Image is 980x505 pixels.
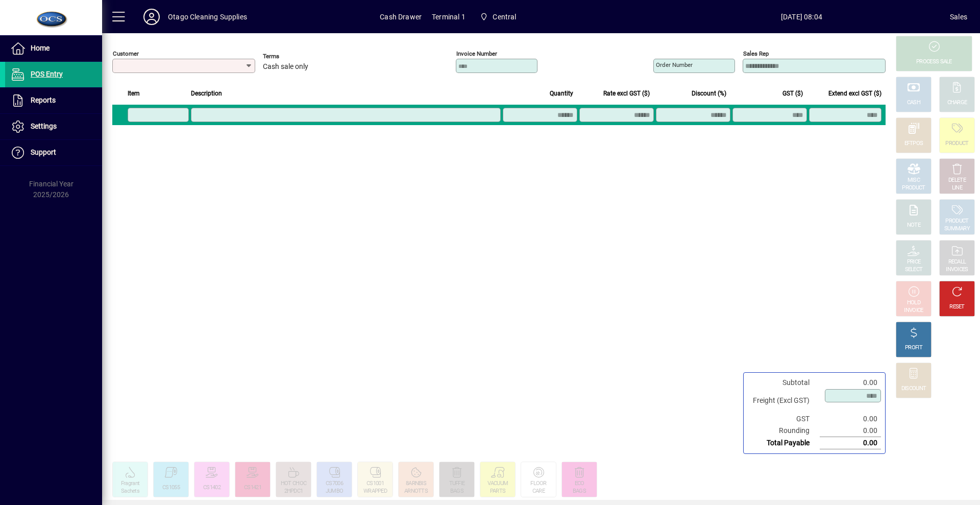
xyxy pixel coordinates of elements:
[281,480,306,488] div: HOT CHOC
[5,140,102,165] a: Support
[901,385,926,393] div: DISCOUNT
[121,480,139,488] div: Fragrant
[476,8,521,26] span: Central
[326,488,344,495] div: JUMBO
[550,88,573,99] span: Quantity
[406,480,426,488] div: 8ARNBIS
[404,488,428,495] div: ARNOTTS
[493,9,516,25] span: Central
[575,480,584,488] div: ECO
[121,488,139,495] div: Sachets
[203,484,220,492] div: CS1402
[949,303,965,311] div: RESET
[135,8,168,26] button: Profile
[530,480,547,488] div: FLOOR
[820,413,881,425] td: 0.00
[113,50,139,57] mat-label: Customer
[952,184,962,192] div: LINE
[380,9,422,25] span: Cash Drawer
[748,377,820,389] td: Subtotal
[907,99,920,107] div: CASH
[456,50,497,57] mat-label: Invoice number
[603,88,650,99] span: Rate excl GST ($)
[5,36,102,61] a: Home
[244,484,261,492] div: CS1421
[656,61,693,68] mat-label: Order number
[945,140,968,148] div: PRODUCT
[748,437,820,449] td: Total Payable
[326,480,343,488] div: CS7006
[490,488,506,495] div: PARTS
[748,389,820,413] td: Freight (Excl GST)
[904,307,923,315] div: INVOICE
[487,480,508,488] div: VACUUM
[284,488,303,495] div: 2HPDC1
[944,225,970,233] div: SUMMARY
[31,122,57,130] span: Settings
[905,266,923,274] div: SELECT
[162,484,180,492] div: CS1055
[748,425,820,437] td: Rounding
[907,299,920,307] div: HOLD
[653,9,950,25] span: [DATE] 08:04
[902,184,925,192] div: PRODUCT
[820,377,881,389] td: 0.00
[573,488,586,495] div: BAGS
[450,488,463,495] div: BAGS
[820,425,881,437] td: 0.00
[748,413,820,425] td: GST
[263,63,308,71] span: Cash sale only
[31,96,56,104] span: Reports
[907,222,920,229] div: NOTE
[950,9,967,25] div: Sales
[904,140,923,148] div: EFTPOS
[743,50,769,57] mat-label: Sales rep
[263,53,324,60] span: Terms
[168,9,247,25] div: Otago Cleaning Supplies
[366,480,384,488] div: CS1001
[916,58,952,66] div: PROCESS SALE
[5,114,102,139] a: Settings
[692,88,726,99] span: Discount (%)
[948,258,966,266] div: RECALL
[905,344,922,352] div: PROFIT
[946,266,968,274] div: INVOICES
[828,88,881,99] span: Extend excl GST ($)
[907,258,921,266] div: PRICE
[31,44,50,52] span: Home
[945,218,968,225] div: PRODUCT
[820,437,881,449] td: 0.00
[908,177,920,184] div: MISC
[532,488,545,495] div: CARE
[31,148,56,156] span: Support
[31,70,63,78] span: POS Entry
[782,88,803,99] span: GST ($)
[948,177,966,184] div: DELETE
[947,99,967,107] div: CHARGE
[432,9,465,25] span: Terminal 1
[449,480,465,488] div: TUFFIE
[363,488,387,495] div: WRAPPED
[5,88,102,113] a: Reports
